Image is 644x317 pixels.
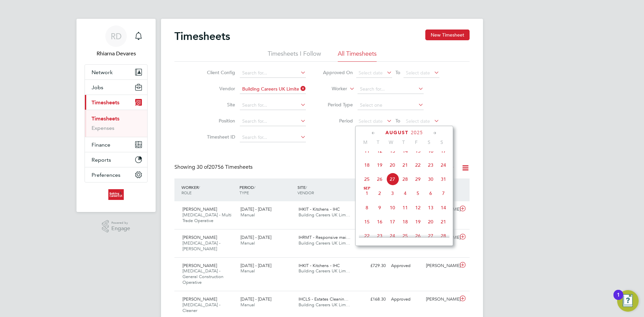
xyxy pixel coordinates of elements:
[85,152,147,167] button: Reports
[76,19,156,212] nav: Main navigation
[399,187,412,200] span: 4
[435,139,448,145] span: S
[182,268,223,285] span: [MEDICAL_DATA] - General Construction Operative
[239,190,249,195] span: TYPE
[240,234,271,240] span: [DATE] - [DATE]
[361,187,373,190] span: Sep
[299,268,350,274] span: Building Careers UK Lim…
[182,212,231,223] span: [MEDICAL_DATA] - Multi Trade Operative
[92,99,119,106] span: Timesheets
[354,232,388,243] div: £838.50
[386,215,399,228] span: 17
[437,159,450,171] span: 24
[111,220,130,226] span: Powered by
[373,159,386,171] span: 19
[386,145,399,157] span: 13
[424,215,437,228] span: 20
[388,294,423,305] div: Approved
[358,85,424,94] input: Search for...
[361,215,373,228] span: 15
[437,145,450,157] span: 17
[92,84,103,91] span: Jobs
[617,290,639,312] button: Open Resource Center, 1 new notification
[240,133,306,142] input: Search for...
[373,173,386,186] span: 26
[108,189,123,200] img: buildingcareersuk-logo-retina.png
[373,229,386,242] span: 23
[306,184,307,190] span: /
[406,70,430,76] span: Select date
[408,165,455,171] label: Approved
[174,164,254,171] div: Showing
[361,187,373,200] span: 1
[92,142,110,148] span: Finance
[92,172,120,178] span: Preferences
[197,164,209,170] span: 30 of
[412,173,424,186] span: 29
[361,159,373,171] span: 18
[399,173,412,186] span: 28
[412,215,424,228] span: 19
[397,139,410,145] span: T
[424,187,437,200] span: 6
[317,86,347,92] label: Worker
[199,184,200,190] span: /
[399,145,412,157] span: 14
[386,187,399,200] span: 3
[240,212,255,218] span: Manual
[386,159,399,171] span: 20
[182,240,220,252] span: [MEDICAL_DATA] - [PERSON_NAME]
[437,201,450,214] span: 14
[354,204,388,215] div: £868.14
[323,118,353,124] label: Period
[299,302,350,308] span: Building Careers UK Lim…
[437,229,450,242] span: 28
[182,302,220,313] span: [MEDICAL_DATA] - Cleaner
[205,118,235,124] label: Position
[437,215,450,228] span: 21
[386,173,399,186] span: 27
[85,110,147,137] div: Timesheets
[181,190,192,195] span: ROLE
[92,125,114,131] a: Expenses
[240,68,306,78] input: Search for...
[361,145,373,157] span: 11
[437,173,450,186] span: 31
[240,101,306,110] input: Search for...
[406,118,430,124] span: Select date
[205,102,235,108] label: Site
[412,229,424,242] span: 26
[399,215,412,228] span: 18
[85,189,148,200] a: Go to home page
[254,184,255,190] span: /
[393,116,402,125] span: To
[205,69,235,75] label: Client Config
[385,130,409,136] span: August
[412,159,424,171] span: 22
[182,206,217,212] span: [PERSON_NAME]
[373,215,386,228] span: 16
[182,234,217,240] span: [PERSON_NAME]
[85,137,147,152] button: Finance
[373,201,386,214] span: 9
[92,69,113,75] span: Network
[412,145,424,157] span: 15
[111,226,130,231] span: Engage
[361,229,373,242] span: 22
[424,145,437,157] span: 16
[299,240,350,246] span: Building Careers UK Lim…
[299,206,340,212] span: IHKIT - Kitchens - IHC
[85,80,147,95] button: Jobs
[323,69,353,75] label: Approved On
[354,260,388,271] div: £729.30
[240,85,306,94] input: Search for...
[240,117,306,126] input: Search for...
[338,50,377,62] li: All Timesheets
[437,187,450,200] span: 7
[323,102,353,108] label: Period Type
[299,234,351,240] span: IHRMT - Responsive mai…
[372,139,384,145] span: T
[424,201,437,214] span: 13
[361,173,373,186] span: 25
[359,70,383,76] span: Select date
